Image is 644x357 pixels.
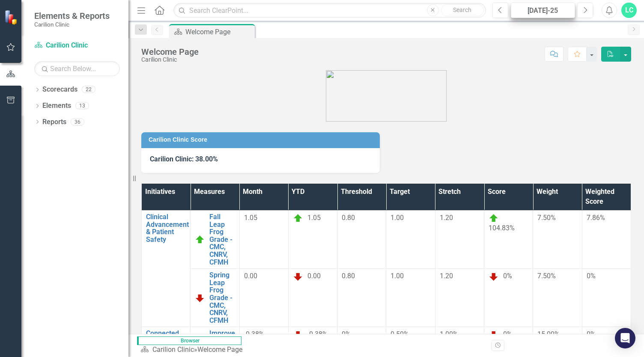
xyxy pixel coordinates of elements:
span: 104.83% [489,224,515,232]
span: 0% [503,272,512,280]
span: -0.38% [244,330,264,338]
span: 7.86% [587,214,605,222]
span: 0.80 [342,272,355,280]
button: [DATE]-25 [511,3,575,18]
span: 1.00 [391,214,404,222]
span: 0.80 [342,214,355,222]
span: 0% [503,330,512,339]
a: Scorecards [42,85,78,95]
span: 0.00 [244,272,257,280]
img: Below Plan [293,330,303,340]
span: 15.00% [537,330,560,338]
span: 7.50% [537,214,556,222]
div: [DATE]-25 [514,6,572,16]
a: Carilion Clinic [34,41,120,51]
img: Below Plan [489,330,499,340]
img: Below Plan [489,271,499,282]
img: On Target [293,213,303,223]
div: Open Intercom Messenger [615,328,635,348]
div: 36 [71,118,84,125]
div: 22 [82,86,95,93]
img: Below Plan [293,271,303,282]
a: Reports [42,117,66,127]
span: 1.20 [440,272,453,280]
img: On Target [489,213,499,223]
img: On Target [195,235,205,245]
input: Search Below... [34,61,120,76]
span: 0% [342,330,351,338]
div: Welcome Page [185,27,253,37]
img: ClearPoint Strategy [4,9,19,24]
span: 1.05 [307,214,321,222]
small: Carilion Clinic [34,21,110,28]
span: -0.38% [307,330,328,339]
span: 0.50% [391,330,409,338]
h3: Carilion Clinic Score [149,137,376,143]
button: LC [621,3,637,18]
span: Search [453,6,471,13]
a: Elements [42,101,71,111]
input: Search ClearPoint... [173,3,486,18]
a: Fall Leap Frog Grade - CMC, CNRV, CFMH [209,213,235,266]
div: » [140,345,246,355]
div: Welcome Page [197,345,242,354]
span: 0% [587,272,596,280]
span: Browser [137,336,241,345]
span: 1.00 [391,272,404,280]
span: 0.00 [307,272,321,280]
img: Below Plan [195,293,205,303]
span: 1.05 [244,214,257,222]
img: carilion%20clinic%20logo%202.0.png [326,70,447,122]
div: Carilion Clinic [141,57,199,63]
span: Carilion Clinic: 38.00% [150,155,218,163]
span: 0% [587,330,596,338]
span: 7.50% [537,272,556,280]
a: Carilion Clinic [152,345,194,354]
span: 1.20 [440,214,453,222]
a: Spring Leap Frog Grade - CMC, CNRV, CFMH [209,271,235,324]
span: Elements & Reports [34,11,110,21]
span: 1.00% [440,330,458,338]
button: Search [441,4,484,16]
a: Clinical Advancement & Patient Safety [146,213,189,243]
div: 13 [75,102,89,110]
div: Welcome Page [141,47,199,57]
